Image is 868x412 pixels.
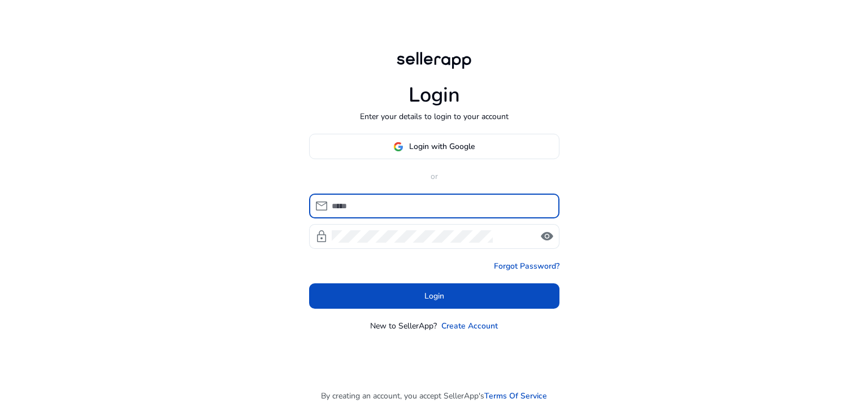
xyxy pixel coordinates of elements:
span: mail [315,199,328,213]
a: Terms Of Service [484,390,547,402]
p: New to SellerApp? [370,320,437,332]
a: Forgot Password? [494,260,559,272]
span: visibility [540,230,554,243]
p: or [309,170,559,182]
img: google-logo.svg [393,142,403,152]
span: lock [315,230,328,243]
span: Login with Google [409,141,475,152]
a: Create Account [441,320,498,332]
h1: Login [409,83,460,107]
button: Login with Google [309,134,559,159]
button: Login [309,283,559,309]
span: Login [424,290,444,302]
p: Enter your details to login to your account [360,111,509,122]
